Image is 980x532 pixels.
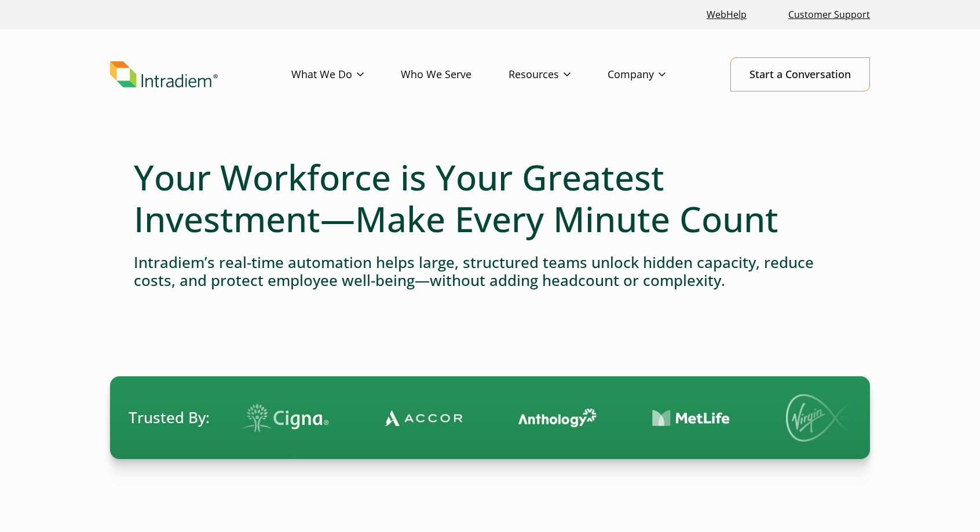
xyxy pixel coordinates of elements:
[129,407,210,428] span: Trusted By:
[381,409,459,427] img: Contact Center Automation Accor Logo
[608,58,703,91] a: Company
[110,61,218,88] img: Intradiem
[291,58,401,91] a: What We Do
[509,58,608,91] a: Resources
[730,57,870,91] a: Start a Conversation
[784,2,875,27] a: Customer Support
[134,156,846,240] h1: Your Workforce is Your Greatest Investment—Make Every Minute Count
[134,254,846,289] h4: Intradiem’s real-time automation helps large, structured teams unlock hidden capacity, reduce cos...
[401,58,509,91] a: Who We Serve
[782,394,864,442] img: Virgin Media logo.
[702,2,751,27] a: Link opens in a new window
[110,61,291,88] a: Link to homepage of Intradiem
[649,409,727,427] img: Contact Center Automation MetLife Logo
